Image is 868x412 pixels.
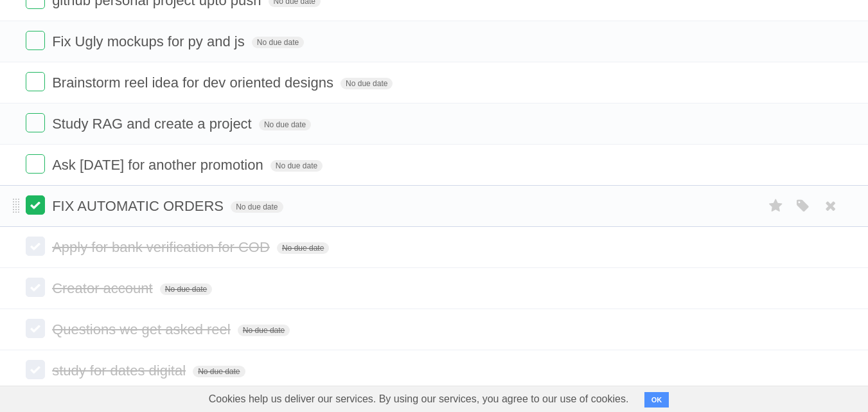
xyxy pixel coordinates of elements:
span: Brainstorm reel idea for dev oriented designs [52,75,337,91]
span: No due date [259,119,311,130]
label: Done [26,154,45,174]
span: No due date [231,201,283,213]
span: No due date [160,283,212,295]
label: Done [26,31,45,50]
span: No due date [277,242,329,254]
span: Creator account [52,280,156,296]
span: study for dates digital [52,363,189,379]
span: No due date [341,78,393,89]
span: No due date [252,37,304,48]
button: OK [644,392,669,408]
label: Done [26,278,45,297]
span: No due date [238,325,290,336]
label: Done [26,72,45,91]
span: Questions we get asked reel [52,321,234,337]
span: FIX AUTOMATIC ORDERS [52,198,227,214]
span: No due date [193,366,245,377]
span: No due date [270,160,323,172]
label: Done [26,319,45,338]
span: Study RAG and create a project [52,116,255,132]
label: Done [26,360,45,379]
label: Done [26,113,45,132]
span: Cookies help us deliver our services. By using our services, you agree to our use of cookies. [196,386,642,412]
span: Ask [DATE] for another promotion [52,157,267,173]
label: Done [26,195,45,215]
label: Done [26,237,45,256]
span: Fix Ugly mockups for py and js [52,33,248,49]
span: Apply for bank verification for COD [52,239,273,255]
label: Star task [764,195,788,217]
